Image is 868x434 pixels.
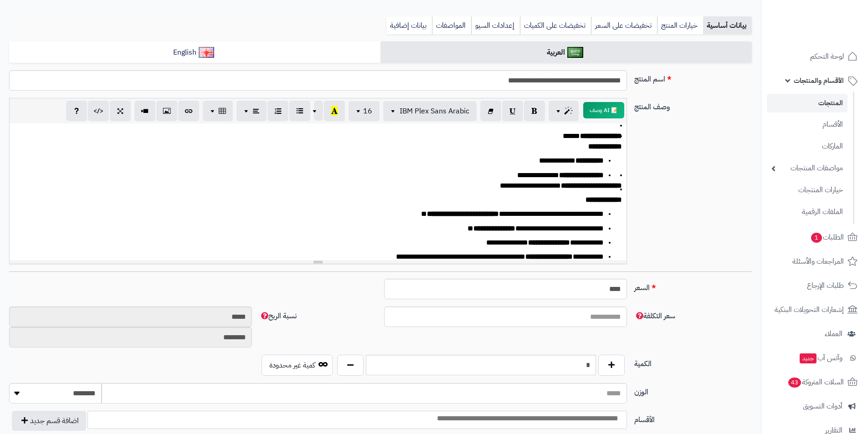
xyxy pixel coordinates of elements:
span: 1 [811,232,822,243]
button: 📝 AI وصف [583,102,624,118]
span: العملاء [825,327,842,340]
a: الماركات [767,137,847,156]
img: English [199,47,215,58]
button: 16 [349,101,380,121]
span: نسبة الربح [259,311,297,322]
span: جديد [800,353,817,363]
span: طلبات الإرجاع [807,279,844,292]
a: بيانات أساسية [703,16,752,35]
a: خيارات المنتجات [767,180,847,200]
a: وآتس آبجديد [767,347,863,369]
span: وآتس آب [799,352,842,364]
span: سعر التكلفة [634,311,675,322]
span: إشعارات التحويلات البنكية [775,303,844,316]
a: طلبات الإرجاع [767,275,863,296]
span: أدوات التسويق [803,400,842,413]
a: بيانات إضافية [386,16,432,35]
a: المنتجات [767,94,847,112]
a: السلات المتروكة43 [767,371,863,393]
a: المراجعات والأسئلة [767,250,863,272]
a: أدوات التسويق [767,395,863,417]
label: السعر [631,279,755,293]
button: IBM Plex Sans Arabic [383,101,477,121]
a: الملفات الرقمية [767,202,847,222]
span: لوحة التحكم [810,50,844,63]
img: logo-2.png [806,9,859,28]
a: العربية [380,41,752,64]
label: اسم المنتج [631,70,755,85]
a: المواصفات [432,16,471,35]
a: العملاء [767,323,863,345]
label: الكمية [631,355,755,369]
label: الأقسام [631,411,755,425]
a: خيارات المنتج [657,16,703,35]
a: إعدادات السيو [471,16,520,35]
a: تخفيضات على الكميات [520,16,591,35]
span: الأقسام والمنتجات [794,74,844,87]
a: تخفيضات على السعر [591,16,657,35]
img: العربية [567,47,583,58]
a: لوحة التحكم [767,46,863,67]
button: اضافة قسم جديد [12,411,86,431]
a: إشعارات التحويلات البنكية [767,299,863,321]
a: مواصفات المنتجات [767,158,847,178]
a: الطلبات1 [767,226,863,248]
span: 16 [363,106,372,117]
label: وصف المنتج [631,98,755,112]
span: 43 [788,377,802,388]
span: السلات المتروكة [787,376,844,388]
label: الوزن [631,383,755,398]
span: المراجعات والأسئلة [792,255,844,268]
span: الطلبات [810,231,844,244]
a: English [9,41,380,64]
span: IBM Plex Sans Arabic [400,106,469,117]
a: الأقسام [767,115,847,134]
